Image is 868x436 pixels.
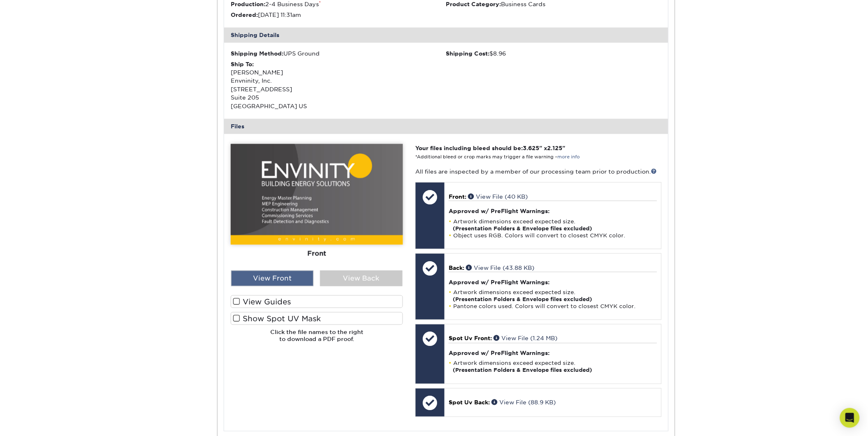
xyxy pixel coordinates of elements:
[840,408,860,428] div: Open Intercom Messenger
[494,335,557,342] a: View File (1.24 MB)
[231,49,446,58] div: UPS Ground
[449,360,657,374] li: Artwork dimensions exceed expected size.
[453,225,592,232] strong: (Presentation Folders & Envelope files excluded)
[231,12,258,18] strong: Ordered:
[231,312,403,325] label: Show Spot UV Mask
[449,264,464,271] span: Back:
[231,50,283,57] strong: Shipping Method:
[557,154,580,160] a: more info
[415,145,565,151] strong: Your files including bleed should be: " x "
[231,295,403,308] label: View Guides
[231,60,446,110] div: [PERSON_NAME] Envninity, Inc. [STREET_ADDRESS] Suite 205 [GEOGRAPHIC_DATA] US
[415,167,661,176] p: All files are inspected by a member of our processing team prior to production.
[449,218,657,232] li: Artwork dimensions exceed expected size.
[449,303,657,310] li: Pantone colors used. Colors will convert to closest CMYK color.
[449,399,490,406] span: Spot Uv Back:
[231,11,446,19] li: [DATE] 11:31am
[468,193,528,200] a: View File (40 KB)
[449,208,657,214] h4: Approved w/ PreFlight Warnings:
[231,1,265,7] strong: Production:
[491,399,556,406] a: View File (88.9 KB)
[547,145,562,151] span: 2.125
[224,28,668,42] div: Shipping Details
[449,335,492,342] span: Spot Uv Front:
[453,367,592,373] strong: (Presentation Folders & Envelope files excluded)
[466,264,534,271] a: View File (43.88 KB)
[231,271,314,286] div: View Front
[449,232,657,239] li: Object uses RGB. Colors will convert to closest CMYK color.
[449,289,657,303] li: Artwork dimensions exceed expected size.
[523,145,539,151] span: 3.625
[231,244,403,262] div: Front
[449,193,466,200] span: Front:
[2,411,70,433] iframe: Google Customer Reviews
[320,271,402,286] div: View Back
[446,49,662,58] div: $8.96
[224,119,668,134] div: Files
[446,50,490,57] strong: Shipping Cost:
[449,279,657,285] h4: Approved w/ PreFlight Warnings:
[415,154,580,160] small: *Additional bleed or crop marks may trigger a file warning –
[446,1,501,7] strong: Product Category:
[231,61,254,67] strong: Ship To:
[449,350,657,357] h4: Approved w/ PreFlight Warnings:
[231,329,403,349] h6: Click the file names to the right to download a PDF proof.
[453,296,592,302] strong: (Presentation Folders & Envelope files excluded)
